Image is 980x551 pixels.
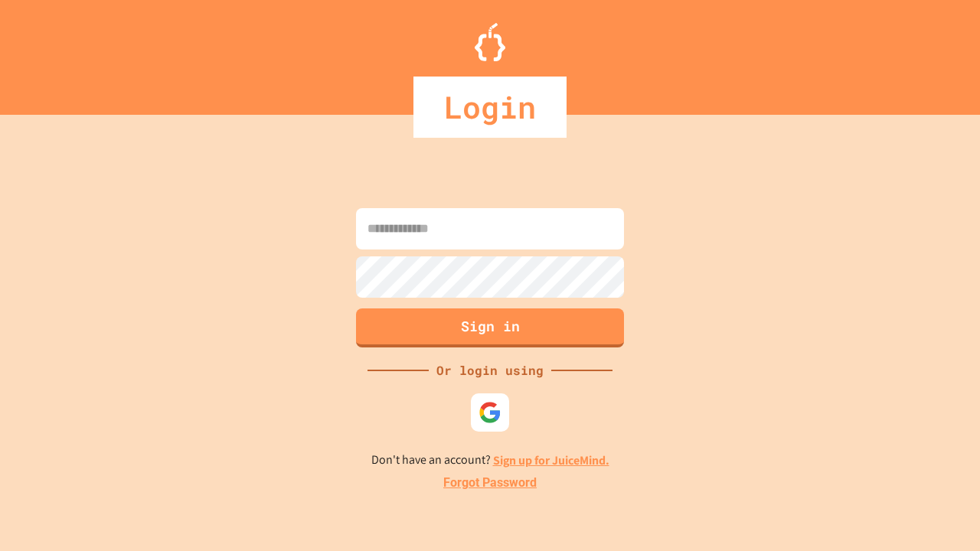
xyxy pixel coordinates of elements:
[413,77,567,138] div: Login
[475,23,505,61] img: Logo.svg
[371,451,609,470] p: Don't have an account?
[443,474,537,492] a: Forgot Password
[493,452,609,468] a: Sign up for JuiceMind.
[356,308,624,347] button: Sign in
[479,401,501,424] img: google-icon.svg
[429,361,551,380] div: Or login using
